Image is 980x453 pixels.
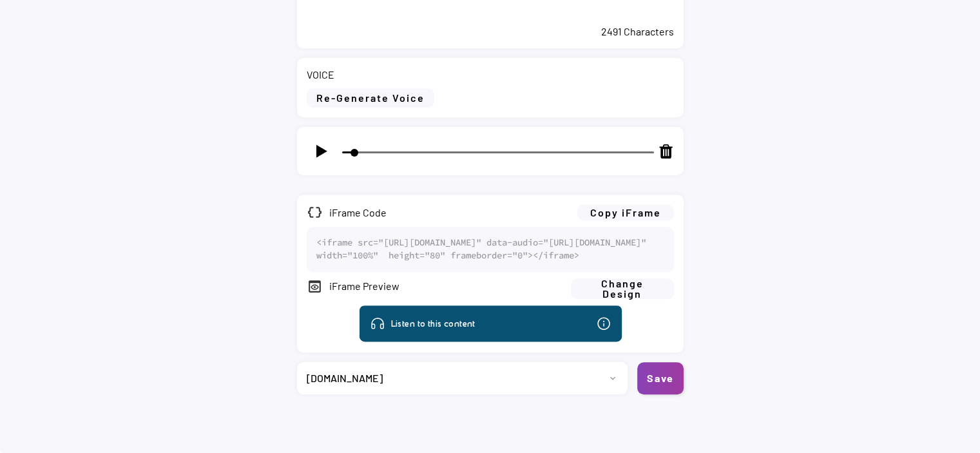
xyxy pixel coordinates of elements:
[307,278,323,294] button: preview
[313,143,329,159] img: icons8-play-50.png
[307,88,434,108] button: Re-Generate Voice
[329,279,564,293] div: iFrame Preview
[84,11,171,25] div: Listen to this content
[637,362,684,394] button: Save
[316,236,664,262] div: <iframe src="[URL][DOMAIN_NAME]" data-audio="[URL][DOMAIN_NAME]" width="100%" height="80" framebo...
[329,206,571,220] div: iFrame Code
[307,24,674,39] div: 2491 Characters
[63,10,79,26] img: Headphones.svg
[289,10,305,26] div: This audio is generated automatically. Inaccuracies may occur due to the reading by the virtual v...
[307,204,323,220] button: data_object
[571,278,674,299] button: Change Design
[577,204,674,220] button: Copy iFrame
[307,68,334,82] div: VOICE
